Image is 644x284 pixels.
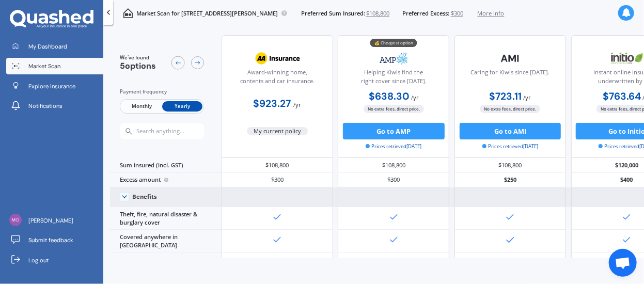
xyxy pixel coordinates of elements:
[338,173,449,187] div: $300
[366,143,421,150] span: Prices retrieved [DATE]
[110,253,222,271] div: Accidental damage cover
[523,93,531,101] span: / yr
[110,207,222,230] div: Theft, fire, natural disaster & burglary cover
[28,236,73,244] span: Submit feedback
[110,158,222,172] div: Sum insured (incl. GST)
[6,38,103,55] a: My Dashboard
[480,105,540,113] span: No extra fees, direct price.
[162,101,202,112] span: Yearly
[478,9,505,18] span: More info
[6,98,103,114] a: Notifications
[370,39,417,47] div: 💰 Cheapest option
[222,158,333,172] div: $108,800
[9,214,22,226] img: ec138d79ceaa8b02ff94844f689440c2
[366,9,389,18] span: $108,800
[120,60,156,71] span: 5 options
[247,127,308,135] span: My current policy
[6,232,103,248] a: Submit feedback
[6,252,103,269] a: Log out
[338,158,449,172] div: $108,800
[28,216,73,225] span: [PERSON_NAME]
[470,68,549,89] div: Caring for Kiwis since [DATE].
[345,68,442,89] div: Helping Kiwis find the right cover since [DATE].
[28,62,60,70] span: Market Scan
[28,102,62,110] span: Notifications
[110,230,222,253] div: Covered anywhere in [GEOGRAPHIC_DATA]
[301,9,365,18] span: Preferred Sum Insured:
[253,97,291,110] b: $923.27
[28,256,49,264] span: Log out
[110,173,222,187] div: Excess amount
[411,93,419,101] span: / yr
[123,8,133,18] img: home-and-contents.b802091223b8502ef2dd.svg
[120,88,204,96] div: Payment frequency
[293,101,301,108] span: / yr
[454,173,566,187] div: $250
[482,143,538,150] span: Prices retrieved [DATE]
[460,123,561,139] button: Go to AMI
[6,212,103,229] a: [PERSON_NAME]
[364,105,424,113] span: No extra fees, direct price.
[250,48,305,69] img: AA.webp
[451,9,463,18] span: $300
[343,123,445,139] button: Go to AMP
[28,82,75,90] span: Explore insurance
[120,54,156,61] span: We've found
[28,42,67,51] span: My Dashboard
[229,68,326,89] div: Award-winning home, contents and car insurance.
[483,48,538,69] img: AMI-text-1.webp
[489,90,522,103] b: $723.11
[609,249,637,277] div: Open chat
[6,78,103,94] a: Explore insurance
[136,9,278,18] p: Market Scan for [STREET_ADDRESS][PERSON_NAME]
[132,193,157,200] div: Benefits
[367,48,421,69] img: AMP.webp
[403,9,450,18] span: Preferred Excess:
[603,90,641,103] b: $763.64
[135,128,220,135] input: Search anything...
[121,101,162,112] span: Monthly
[454,158,566,172] div: $108,800
[6,58,103,74] a: Market Scan
[222,173,333,187] div: $300
[369,90,410,103] b: $638.30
